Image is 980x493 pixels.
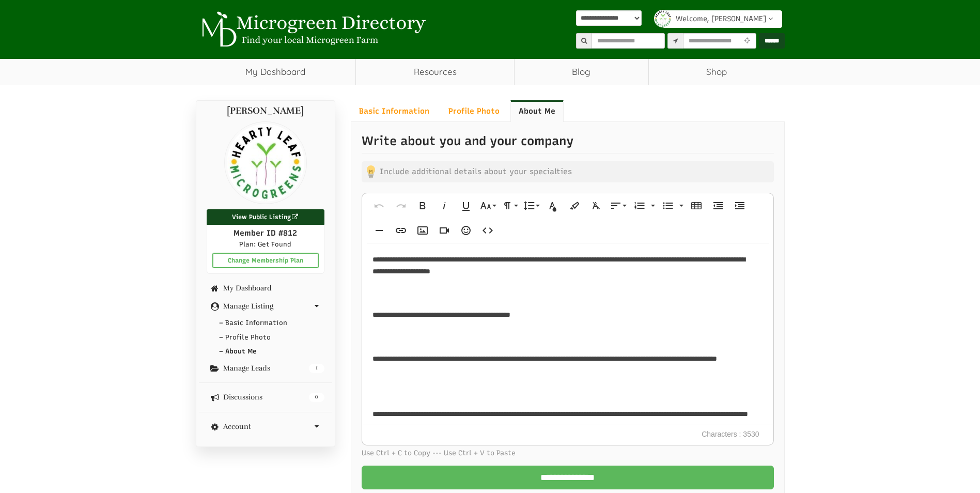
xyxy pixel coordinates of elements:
a: – Basic Information [199,316,332,331]
button: Decrease Indent (Ctrl+[) [708,195,728,216]
a: My Dashboard [196,59,356,85]
button: Underline (Ctrl+U) [456,195,476,216]
a: – Profile Photo [199,330,332,345]
i: Use Current Location [742,38,753,44]
button: Align [608,195,628,216]
button: Insert Link (Ctrl+K) [391,220,411,241]
a: Resources [356,59,514,85]
select: Language Translate Widget [576,10,642,26]
a: 0 Discussions [207,393,324,401]
button: Insert Table [687,195,706,216]
button: Ordered List [630,195,649,216]
a: Account [207,423,324,430]
p: Include additional details about your specialties [362,161,774,182]
button: Redo (Ctrl+Shift+Z) [391,195,411,216]
button: Paragraph Format [500,195,519,216]
span: Characters : 3530 [696,424,764,445]
button: Font Size [478,195,497,216]
a: About Me [510,100,564,122]
a: Profile Photo [440,100,508,122]
a: View Public Listing [207,209,324,225]
span: Use Ctrl + C to Copy --- Use Ctrl + V to Paste [362,448,774,458]
button: Insert Image (Ctrl+P) [413,220,432,241]
button: Line Height [521,195,541,216]
img: Microgreen Directory [196,11,428,48]
a: My Dashboard [207,284,324,292]
div: Powered by [576,10,642,43]
button: Clear Formatting [586,195,606,216]
span: Plan: Get Found [239,240,291,248]
a: Manage Listing [207,302,324,310]
button: Code View [478,220,497,241]
a: Change Membership Plan [212,253,319,268]
span: 0 [309,393,324,402]
h4: [PERSON_NAME] [207,106,324,116]
a: Blog [515,59,648,85]
span: Member ID #812 [234,228,297,238]
button: Unordered List [676,195,685,216]
button: Unordered List [658,195,678,216]
button: Ordered List [648,195,656,216]
button: Italic (Ctrl+I) [434,195,454,216]
a: Manage Leads1 [207,364,324,372]
span: 1 [309,364,324,373]
button: Increase Indent (Ctrl+]) [730,195,750,216]
button: Text Color [543,195,563,216]
a: Shop [649,59,785,85]
button: Undo (Ctrl+Z) [369,195,389,216]
button: Emoticons [456,220,476,241]
button: Background Color [565,195,584,216]
button: Insert Video [434,220,454,241]
a: Welcome, [PERSON_NAME] [662,10,782,28]
p: Write about you and your company [362,132,774,153]
button: Bold (Ctrl+B) [413,195,432,216]
img: pimage 812 297 photo [654,10,672,27]
button: Insert Horizontal Line [369,220,389,241]
a: Basic Information [351,100,438,122]
a: – About Me [199,344,332,359]
img: pimage 812 297 photo [224,121,307,204]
